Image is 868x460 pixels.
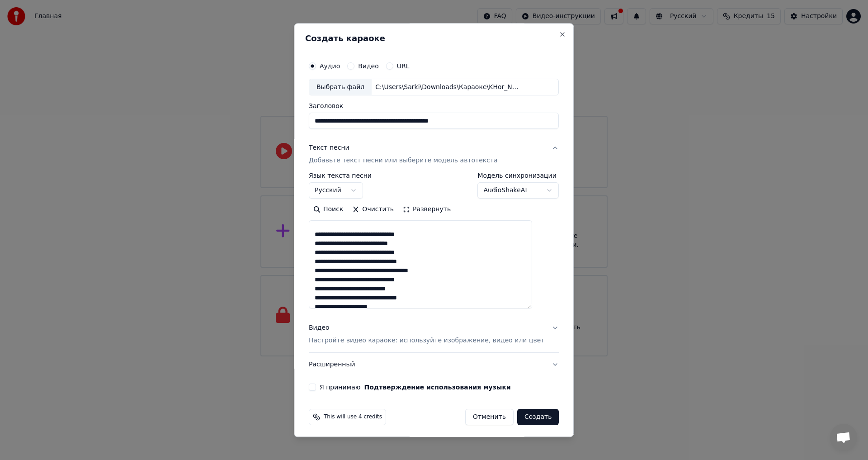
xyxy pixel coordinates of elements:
[305,34,562,43] h2: Создать караоке
[309,353,559,377] button: Расширенный
[309,324,544,346] div: Видео
[309,173,559,316] div: Текст песниДобавьте текст песни или выберите модель автотекста
[309,337,544,346] p: Настройте видео караоке: используйте изображение, видео или цвет
[364,384,511,391] button: Я принимаю
[309,103,559,109] label: Заголовок
[309,156,498,166] p: Добавьте текст песни или выберите модель автотекста
[320,63,340,69] label: Аудио
[397,63,410,69] label: URL
[372,83,525,92] div: C:\Users\Sarki\Downloads\Караоке\KHor_Nejjrosetejj_-_Metal_ballada_Kolobok_78248413.mp3
[309,144,349,153] div: Текст песни
[309,173,372,179] label: Язык текста песни
[348,203,399,217] button: Очистить
[309,317,559,353] button: ВидеоНастройте видео караоке: используйте изображение, видео или цвет
[478,173,559,179] label: Модель синхронизации
[517,409,559,426] button: Создать
[398,203,455,217] button: Развернуть
[324,414,382,421] span: This will use 4 credits
[309,79,372,95] div: Выбрать файл
[309,137,559,173] button: Текст песниДобавьте текст песни или выберите модель автотекста
[320,384,511,391] label: Я принимаю
[309,203,348,217] button: Поиск
[465,409,514,426] button: Отменить
[358,63,379,69] label: Видео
